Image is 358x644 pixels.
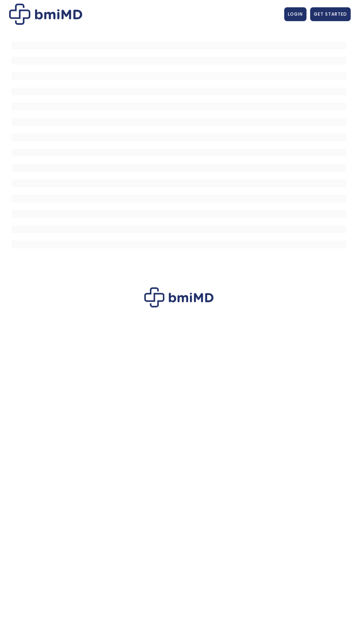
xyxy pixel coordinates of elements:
[9,4,82,25] img: Patient Messaging Portal
[288,11,303,17] span: LOGIN
[314,11,347,17] span: GET STARTED
[144,287,214,307] img: Brand Logo
[310,7,351,21] a: GET STARTED
[12,34,346,253] iframe: MDI Patient Messaging Portal
[284,7,306,21] a: LOGIN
